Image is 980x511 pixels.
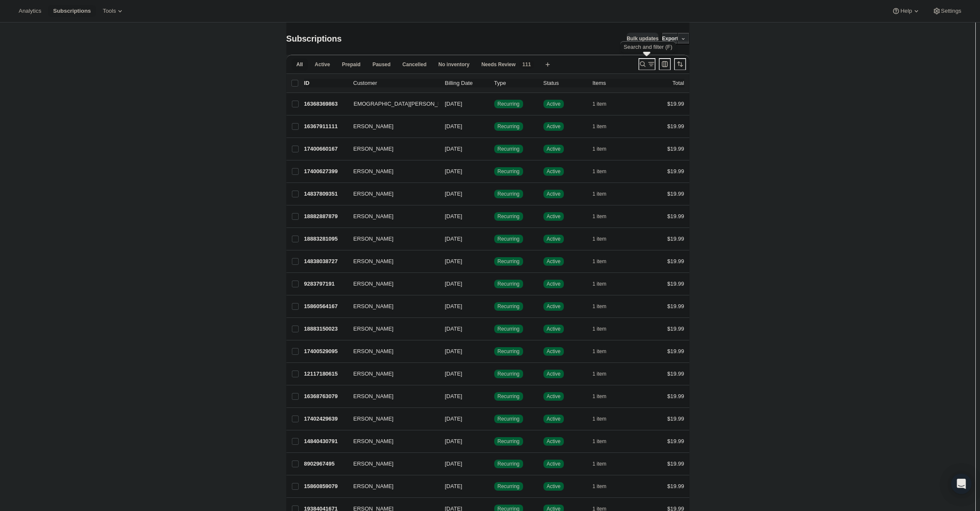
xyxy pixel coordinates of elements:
span: $19.99 [667,460,684,467]
span: [DATE] [445,483,462,489]
span: $19.99 [667,281,684,287]
button: 1 item [593,255,616,267]
span: 1 item [593,326,607,332]
div: 14840430791[PERSON_NAME][DATE]SuccessRecurringSuccessActive1 item$19.99 [304,435,684,447]
span: Recurring [498,393,520,400]
span: [DATE] [445,281,462,287]
button: 1 item [593,98,616,110]
button: 1 item [593,121,616,132]
span: Active [547,438,561,445]
span: [PERSON_NAME] [348,437,394,446]
span: 1 item [593,146,607,152]
button: [PERSON_NAME] [348,322,433,336]
button: 1 item [593,368,616,380]
span: Needs Review [482,61,516,68]
span: Active [547,483,561,490]
button: [PERSON_NAME] [348,435,433,448]
span: Active [547,191,561,197]
div: 8902967495[PERSON_NAME][DATE]SuccessRecurringSuccessActive1 item$19.99 [304,458,684,470]
button: 1 item [593,413,616,425]
span: Cancelled [403,61,427,68]
span: [DATE] [445,123,462,129]
button: 1 item [593,166,616,177]
span: Active [547,460,561,467]
span: $19.99 [667,258,684,264]
span: Recurring [498,213,520,220]
span: [DATE] [445,371,462,377]
span: Analytics [19,8,41,14]
p: 17402429639 [304,415,347,423]
span: [DATE] [445,326,462,332]
p: 16367911111 [304,122,347,131]
span: Active [547,101,561,107]
span: $19.99 [667,303,684,309]
button: [PERSON_NAME] [348,277,433,291]
button: [PERSON_NAME] [348,232,433,246]
div: 17400529095[PERSON_NAME][DATE]SuccessRecurringSuccessActive1 item$19.99 [304,345,684,357]
button: [PERSON_NAME] [348,120,433,133]
p: 17400627399 [304,167,347,176]
span: 1 item [593,438,607,445]
span: [DATE] [445,101,462,107]
button: Tools [98,5,129,17]
button: Analytics [14,5,46,17]
span: [DATE] [445,393,462,399]
button: 1 item [593,300,616,312]
span: [PERSON_NAME] [348,325,394,333]
span: Active [547,258,561,265]
span: [DATE] [445,236,462,242]
span: Recurring [498,371,520,377]
span: 1 item [593,101,607,107]
button: Help [887,5,925,17]
span: Subscriptions [53,8,91,14]
button: 1 item [593,390,616,402]
span: Prepaid [342,61,361,68]
div: Open Intercom Messenger [951,474,972,494]
button: 1 item [593,458,616,470]
button: [PERSON_NAME] [348,345,433,358]
span: [DATE] [445,146,462,152]
p: 16368763079 [304,392,347,401]
span: [PERSON_NAME] [348,370,394,378]
button: 1 item [593,233,616,245]
span: Active [547,123,561,130]
span: Recurring [498,326,520,332]
span: Recurring [498,101,520,107]
div: 17400660167[PERSON_NAME][DATE]SuccessRecurringSuccessActive1 item$19.99 [304,143,684,155]
span: [PERSON_NAME] [348,415,394,423]
span: $19.99 [667,393,684,399]
span: $19.99 [667,416,684,422]
span: $19.99 [667,348,684,354]
span: Recurring [498,348,520,355]
span: $19.99 [667,236,684,242]
span: [PERSON_NAME] [348,257,394,266]
span: [DATE] [445,460,462,467]
button: Search and filter results [638,58,655,70]
p: Billing Date [445,79,487,87]
span: Recurring [498,460,520,467]
p: 17400660167 [304,145,347,153]
button: Subscriptions [48,5,96,17]
span: 1 item [593,393,607,400]
span: [DATE] [445,416,462,422]
p: 12117180615 [304,370,347,378]
button: [PERSON_NAME] [348,165,433,178]
button: [PERSON_NAME] [348,480,433,493]
p: 9283797191 [304,280,347,288]
span: Active [547,348,561,355]
button: Export [662,33,678,45]
button: Settings [927,5,966,17]
button: [PERSON_NAME] [348,300,433,313]
span: Active [547,236,561,242]
span: [PERSON_NAME] [348,212,394,221]
span: [PERSON_NAME] [348,347,394,356]
span: 1 item [593,371,607,377]
div: Items [593,79,635,87]
p: Status [543,79,586,87]
span: $19.99 [667,483,684,489]
span: [PERSON_NAME] [348,460,394,468]
p: 15860859079 [304,482,347,491]
div: 15860859079[PERSON_NAME][DATE]SuccessRecurringSuccessActive1 item$19.99 [304,480,684,492]
button: Create new view [541,59,554,70]
p: 17400529095 [304,347,347,356]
